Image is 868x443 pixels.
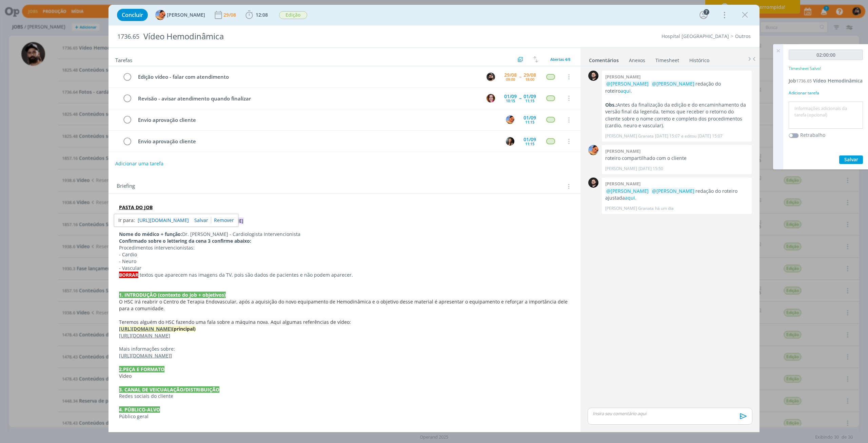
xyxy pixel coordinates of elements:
strong: Nome do médico + função: [119,231,182,237]
b: [PERSON_NAME] [605,181,640,187]
span: há um dia [655,205,674,211]
p: Dr. [PERSON_NAME] - Cardiologista Intervencionista [119,231,570,238]
span: Edição [279,11,307,19]
p: - Vascular [119,265,570,272]
p: Público geral [119,413,570,420]
a: Comentários [589,54,619,64]
img: B [588,178,598,188]
div: Envio aprovação cliente [135,116,499,124]
div: dialog [108,5,759,432]
img: B [487,94,495,103]
button: B [505,136,515,146]
img: L [506,115,514,124]
div: 11:15 [525,120,534,124]
span: 1736.65 [117,33,139,40]
button: Adicionar uma tarefa [115,158,164,170]
button: Salvar [839,155,863,164]
span: e editou [681,133,696,139]
a: [URL][DOMAIN_NAME] [119,326,172,332]
span: Teremos alguém do HSC fazendo uma fala sobre a máquina nova. Aqui algumas referências de vídeo: [119,319,351,325]
a: Histórico [689,54,710,64]
p: redação do roteiro ajustada [605,188,748,202]
div: 10:15 [506,99,515,103]
p: [PERSON_NAME] Granata [605,205,654,211]
div: Adicionar tarefa [789,90,863,96]
strong: 2.PEÇA E FORMATO [119,366,164,372]
div: 29/08 [524,73,536,77]
div: Revisão - avisar atendimento quando finalizar [135,94,480,103]
span: Tarefas [115,55,132,63]
p: Mais informações sobre: [119,346,570,352]
img: B [588,71,598,81]
b: [PERSON_NAME] [605,148,640,154]
img: L [588,145,598,155]
div: 29/08 [504,73,517,77]
span: 1736.65 [796,78,812,84]
span: [DATE] 15:07 [655,133,680,139]
p: roteiro compartilhado com o cliente [605,155,748,162]
a: [URL][DOMAIN_NAME] [138,216,189,225]
span: Salvar [844,156,858,163]
span: -- [519,74,521,79]
p: [PERSON_NAME] Granata [605,133,654,139]
span: -- [519,96,521,100]
span: @[PERSON_NAME] [652,80,694,87]
button: 12:08 [244,10,270,20]
span: Vídeo [119,373,132,379]
b: [PERSON_NAME] [605,74,640,80]
span: Abertas 4/8 [550,57,570,62]
span: @[PERSON_NAME] [652,188,694,194]
span: ] [170,352,172,359]
button: L [505,115,515,125]
span: [PERSON_NAME] [167,13,205,17]
a: Job1736.65Vídeo Hemodinâmica [789,77,863,84]
p: Procedimentos intervencionistas: [119,244,570,251]
img: arrow-down-up.svg [533,56,538,62]
strong: Confirmado sobre o lettering da cena 3 confirme abaixo: [119,238,251,244]
span: Concluir [122,12,143,18]
div: 09:00 [506,77,515,81]
button: L[PERSON_NAME] [155,10,205,20]
p: [PERSON_NAME] [605,166,637,172]
img: B [487,73,495,81]
div: Vídeo Hemodinâmica [141,28,484,45]
strong: 3. CANAL DE VEICUALAÇÃO/DISTRIBUIÇÃO [119,386,219,393]
div: 11:15 [525,99,534,103]
div: 01/09 [524,94,536,99]
a: [URL][DOMAIN_NAME] [119,352,170,359]
a: aqui. [625,195,636,201]
div: 7 [704,9,709,15]
div: 18:00 [525,77,534,81]
a: [URL][DOMAIN_NAME] [119,332,170,339]
div: 11:15 [525,142,534,146]
a: Hospital [GEOGRAPHIC_DATA] [662,33,729,39]
span: [DATE] 15:07 [698,133,723,139]
p: textos que aparecem nas imagens da TV, pois são dados de pacientes e não podem aparecer. [119,272,570,278]
span: Briefing [117,182,135,191]
button: Concluir [117,9,148,21]
a: PASTA DO JOB [119,204,153,210]
label: Retrabalho [800,131,825,139]
span: @[PERSON_NAME] [606,80,649,87]
span: [DATE] 15:50 [638,166,663,172]
p: - Cardio [119,251,570,258]
span: O HSC irá reabrir o Centro de Terapia Endovascular, após a aquisição do novo equipamento de Hemod... [119,298,569,312]
strong: BORRAR [119,272,138,278]
div: 01/09 [524,137,536,142]
div: 01/09 [504,94,517,99]
span: 12:08 [256,12,268,18]
strong: (principal) [172,326,196,332]
p: Antes da finalização da edição e do encaminhamento da versão final da legenda, temos que receber ... [605,101,748,129]
span: @[PERSON_NAME] [606,188,649,194]
img: B [506,137,514,146]
button: 7 [698,10,709,20]
div: Envio aprovação cliente [135,137,499,146]
div: Edição vídeo - falar com atendimento [135,73,480,81]
span: Vídeo Hemodinâmica [813,77,863,84]
div: Anexos [629,57,645,64]
p: redação do roteiro [605,80,748,94]
strong: Obs.: [605,101,617,108]
div: 29/08 [223,13,237,17]
a: aqui. [620,88,632,94]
